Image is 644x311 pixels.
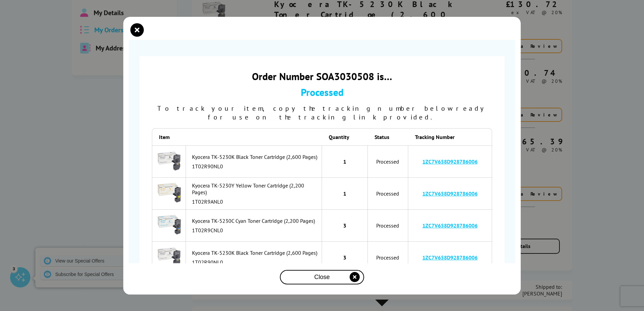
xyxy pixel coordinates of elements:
img: Kyocera TK-5230K Black Toner Cartridge (2,600 Pages) [157,149,181,173]
div: Order Number SOA3030508 is… [152,70,492,83]
a: 1ZC7V658D928786006 [422,158,478,165]
td: 3 [322,210,368,242]
td: Processed [368,178,408,210]
td: Processed [368,210,408,242]
a: 1ZC7V658D928786006 [422,190,478,197]
img: Kyocera TK-5230Y Yellow Toner Cartridge (2,200 Pages) [157,181,181,205]
button: close modal [132,25,142,35]
span: Close [314,274,330,281]
th: Item [152,128,186,145]
span: To track your item, copy the tracking number below ready for use on the tracking link provided. [157,104,487,122]
div: 1T02R90NL0 [192,259,318,266]
th: Status [368,128,408,145]
th: Quantity [322,128,368,145]
button: close modal [280,270,364,284]
div: 1T02R9CNL0 [192,227,318,234]
div: Kyocera TK-5230K Black Toner Cartridge (2,600 Pages) [192,249,318,256]
td: 3 [322,242,368,274]
td: 1 [322,178,368,210]
a: 1ZC7V658D928786006 [422,254,478,261]
div: Kyocera TK-5230C Cyan Toner Cartridge (2,200 Pages) [192,217,318,224]
td: Processed [368,242,408,274]
td: 1 [322,145,368,178]
img: Kyocera TK-5230C Cyan Toner Cartridge (2,200 Pages) [157,213,181,237]
td: Processed [368,145,408,178]
th: Tracking Number [408,128,492,145]
div: Kyocera TK-5230Y Yellow Toner Cartridge (2,200 Pages) [192,182,318,196]
a: 1ZC7V658D928786006 [422,222,478,229]
div: Processed [152,85,492,99]
div: Kyocera TK-5230K Black Toner Cartridge (2,600 Pages) [192,153,318,160]
div: 1T02R9ANL0 [192,198,318,205]
img: Kyocera TK-5230K Black Toner Cartridge (2,600 Pages) [157,245,181,269]
div: 1T02R90NL0 [192,163,318,170]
